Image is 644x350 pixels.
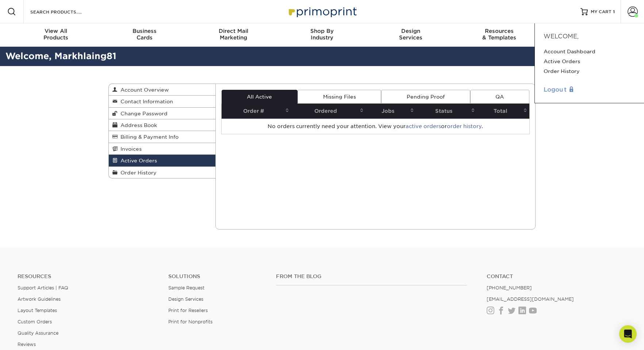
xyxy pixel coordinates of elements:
a: Custom Orders [18,319,52,324]
a: Active Orders [109,155,215,166]
a: View AllProducts [12,23,100,47]
span: Billing & Payment Info [118,134,179,140]
a: Direct MailMarketing [189,23,278,47]
a: active orders [406,123,441,129]
a: All Active [222,90,298,104]
div: Open Intercom Messenger [619,325,637,343]
a: Sample Request [168,285,204,291]
a: Order History [109,167,215,178]
h4: From the Blog [276,273,467,280]
span: Change Password [118,111,168,116]
span: Account Overview [118,87,169,93]
span: Active Orders [118,158,157,164]
input: SEARCH PRODUCTS..... [30,7,101,16]
th: Total [477,104,529,119]
td: No orders currently need your attention. View your or . [222,119,530,134]
th: Ordered [291,104,366,119]
a: Contact Information [109,96,215,107]
span: 1 [613,9,615,14]
div: Services [366,28,455,41]
img: Primoprint [285,4,359,19]
a: Shop ByIndustry [278,23,367,47]
h4: Solutions [168,273,265,280]
a: [EMAIL_ADDRESS][DOMAIN_NAME] [487,296,574,302]
a: Pending Proof [381,90,470,104]
a: Address Book [109,119,215,131]
span: Design [366,28,455,34]
a: Account Overview [109,84,215,96]
div: Cards [100,28,189,41]
a: Print for Nonprofits [168,319,212,324]
a: Billing & Payment Info [109,131,215,143]
a: Artwork Guidelines [18,296,61,302]
a: Account Dashboard [544,47,635,57]
span: Shop By [278,28,367,34]
a: QA [470,90,529,104]
a: Print for Resellers [168,308,208,313]
a: Support Articles | FAQ [18,285,68,291]
span: Resources [455,28,544,34]
span: MY CART [591,9,612,15]
a: Order History [544,66,635,76]
span: Order History [118,170,157,176]
div: Products [12,28,100,41]
a: Logout [544,85,635,94]
a: Resources& Templates [455,23,544,47]
span: Contact Information [118,99,173,104]
span: Welcome, [544,33,579,40]
a: order history [447,123,482,129]
a: BusinessCards [100,23,189,47]
span: View All [12,28,100,34]
span: Invoices [118,146,142,152]
a: [PHONE_NUMBER] [487,285,532,291]
th: Status [416,104,477,119]
a: Invoices [109,143,215,155]
th: Jobs [366,104,416,119]
a: Active Orders [544,57,635,66]
div: Marketing [189,28,278,41]
div: & Templates [455,28,544,41]
th: Order # [222,104,291,119]
h4: Resources [18,273,157,280]
a: Layout Templates [18,308,57,313]
div: Industry [278,28,367,41]
a: Change Password [109,108,215,119]
iframe: Google Customer Reviews [2,328,62,347]
a: DesignServices [366,23,455,47]
a: Design Services [168,296,203,302]
a: Contact [487,273,626,280]
span: Direct Mail [189,28,278,34]
span: Business [100,28,189,34]
span: Address Book [118,122,157,128]
a: Missing Files [298,90,381,104]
